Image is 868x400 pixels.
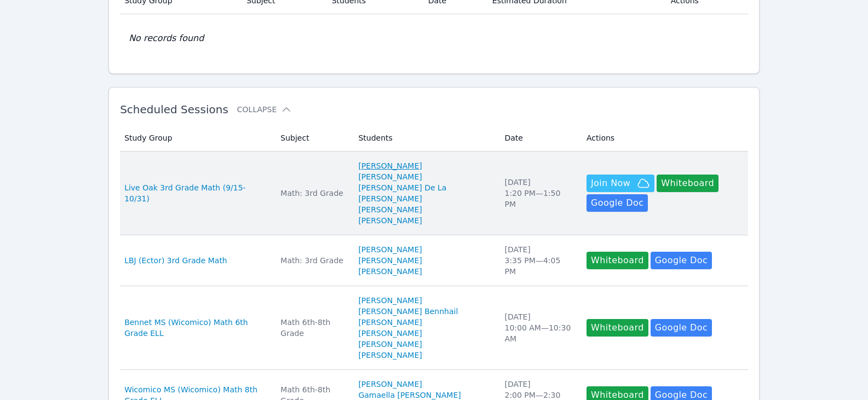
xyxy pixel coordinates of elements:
[651,252,712,269] a: Google Doc
[498,125,580,152] th: Date
[120,125,274,152] th: Study Group
[657,175,718,192] button: Whiteboard
[587,175,654,192] button: Join Now
[352,125,498,152] th: Students
[358,244,422,255] a: [PERSON_NAME]
[120,103,228,116] span: Scheduled Sessions
[358,379,422,390] a: [PERSON_NAME]
[504,311,573,344] div: [DATE] 10:00 AM — 10:30 AM
[358,266,422,277] a: [PERSON_NAME]
[591,177,630,190] span: Join Now
[651,319,712,337] a: Google Doc
[358,295,422,306] a: [PERSON_NAME]
[280,255,345,266] div: Math: 3rd Grade
[358,204,422,215] a: [PERSON_NAME]
[358,339,422,350] a: [PERSON_NAME]
[358,215,422,226] a: [PERSON_NAME]
[280,188,345,199] div: Math: 3rd Grade
[358,171,422,182] a: [PERSON_NAME]
[587,319,648,337] button: Whiteboard
[237,104,292,115] button: Collapse
[358,328,422,339] a: [PERSON_NAME]
[124,317,267,339] a: Bennet MS (Wicomico) Math 6th Grade ELL
[587,252,648,269] button: Whiteboard
[280,317,345,339] div: Math 6th-8th Grade
[120,286,748,370] tr: Bennet MS (Wicomico) Math 6th Grade ELLMath 6th-8th Grade[PERSON_NAME][PERSON_NAME] Bennhail [PER...
[358,255,422,266] a: [PERSON_NAME]
[358,306,491,328] a: [PERSON_NAME] Bennhail [PERSON_NAME]
[580,125,748,152] th: Actions
[120,14,748,62] td: No records found
[124,182,267,204] a: Live Oak 3rd Grade Math (9/15-10/31)
[274,125,352,152] th: Subject
[120,152,748,235] tr: Live Oak 3rd Grade Math (9/15-10/31)Math: 3rd Grade[PERSON_NAME][PERSON_NAME][PERSON_NAME] De La ...
[358,182,491,204] a: [PERSON_NAME] De La [PERSON_NAME]
[504,244,573,277] div: [DATE] 3:35 PM — 4:05 PM
[124,255,227,266] a: LBJ (Ector) 3rd Grade Math
[120,235,748,286] tr: LBJ (Ector) 3rd Grade MathMath: 3rd Grade[PERSON_NAME][PERSON_NAME][PERSON_NAME][DATE]3:35 PM—4:0...
[358,350,422,361] a: [PERSON_NAME]
[504,177,573,210] div: [DATE] 1:20 PM — 1:50 PM
[358,160,422,171] a: [PERSON_NAME]
[587,194,648,212] a: Google Doc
